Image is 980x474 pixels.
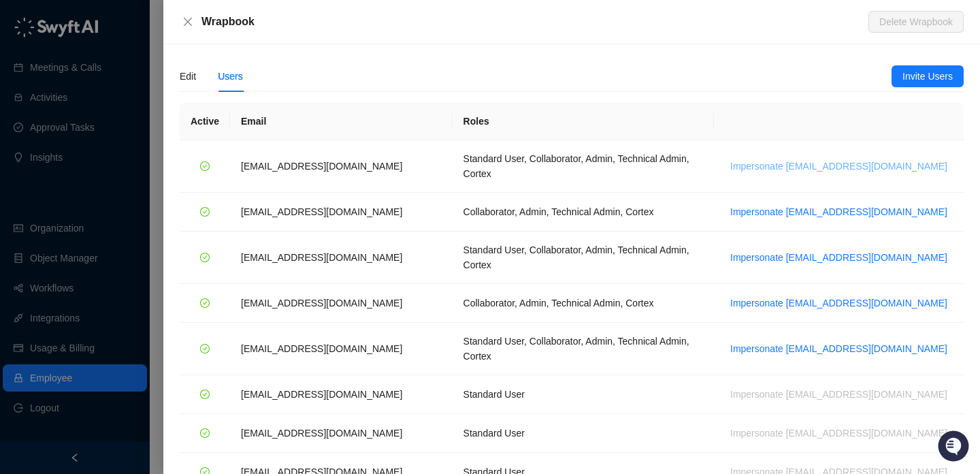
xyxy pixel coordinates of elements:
span: Impersonate [EMAIL_ADDRESS][DOMAIN_NAME] [730,159,947,174]
span: Impersonate [EMAIL_ADDRESS][DOMAIN_NAME] [730,296,947,311]
div: Start new chat [46,123,223,137]
button: Impersonate [EMAIL_ADDRESS][DOMAIN_NAME] [725,295,953,311]
div: We're available if you need us! [46,137,172,148]
button: Start new chat [231,127,248,144]
div: Wrapbook [201,14,868,30]
a: 📚Docs [8,185,56,210]
div: 📶 [61,192,72,203]
span: [EMAIL_ADDRESS][DOMAIN_NAME] [241,298,402,309]
td: Standard User, Collaborator, Admin, Technical Admin, Cortex [453,140,714,193]
span: check-circle [200,161,210,171]
button: Invite Users [892,65,964,87]
div: Edit [180,69,196,84]
span: Impersonate [EMAIL_ADDRESS][DOMAIN_NAME] [730,204,947,219]
button: Impersonate [EMAIL_ADDRESS][DOMAIN_NAME] [725,204,953,220]
p: Welcome 👋 [14,54,248,76]
td: Collaborator, Admin, Technical Admin, Cortex [453,193,714,232]
span: [EMAIL_ADDRESS][DOMAIN_NAME] [241,161,402,172]
span: close [182,16,193,27]
button: Delete Wrapbook [868,11,964,33]
span: [EMAIL_ADDRESS][DOMAIN_NAME] [241,206,402,217]
a: 📶Status [56,185,110,210]
h2: How can we help? [14,76,248,98]
span: [EMAIL_ADDRESS][DOMAIN_NAME] [241,252,402,263]
span: check-circle [200,298,210,308]
span: check-circle [200,428,210,438]
th: Roles [453,103,714,140]
th: Email [230,103,453,140]
button: Impersonate [EMAIL_ADDRESS][DOMAIN_NAME] [725,341,953,357]
button: Impersonate [EMAIL_ADDRESS][DOMAIN_NAME] [725,249,953,266]
button: Impersonate [EMAIL_ADDRESS][DOMAIN_NAME] [725,158,953,174]
td: Standard User, Collaborator, Admin, Technical Admin, Cortex [453,323,714,375]
span: check-circle [200,390,210,399]
td: Standard User, Collaborator, Admin, Technical Admin, Cortex [453,232,714,284]
div: Users [218,69,243,84]
div: 📚 [14,192,24,203]
img: 5124521997842_fc6d7dfcefe973c2e489_88.png [14,123,38,148]
span: Status [75,191,105,204]
span: check-circle [200,344,210,353]
span: Impersonate [EMAIL_ADDRESS][DOMAIN_NAME] [730,250,947,265]
button: Impersonate [EMAIL_ADDRESS][DOMAIN_NAME] [725,425,953,441]
span: [EMAIL_ADDRESS][DOMAIN_NAME] [241,389,402,400]
td: Standard User [453,375,714,414]
span: check-circle [200,253,210,262]
span: Impersonate [EMAIL_ADDRESS][DOMAIN_NAME] [730,341,947,356]
span: Pylon [135,224,165,234]
iframe: Open customer support [936,429,973,466]
th: Active [180,103,230,140]
span: [EMAIL_ADDRESS][DOMAIN_NAME] [241,428,402,439]
span: Invite Users [902,69,953,84]
button: Close [180,14,196,30]
span: Docs [27,191,50,204]
a: Powered byPylon [96,223,165,234]
span: check-circle [200,207,210,217]
td: Standard User [453,414,714,453]
td: Collaborator, Admin, Technical Admin, Cortex [453,284,714,323]
img: Swyft AI [14,14,41,41]
button: Impersonate [EMAIL_ADDRESS][DOMAIN_NAME] [725,386,953,402]
span: [EMAIL_ADDRESS][DOMAIN_NAME] [241,343,402,354]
